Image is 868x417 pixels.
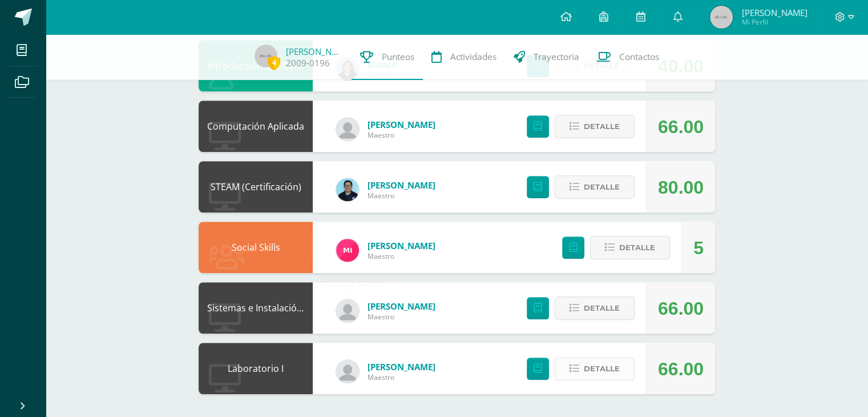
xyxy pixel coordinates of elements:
a: [PERSON_NAME] [368,119,435,130]
div: 5 [693,222,704,274]
a: [PERSON_NAME] [368,300,435,312]
img: 45x45 [710,6,733,29]
a: [PERSON_NAME] [368,179,435,191]
a: [PERSON_NAME] [286,46,343,57]
div: 66.00 [658,343,704,395]
span: Maestro [368,312,435,322]
img: 45x45 [255,45,277,67]
span: Detalle [584,177,620,198]
span: Detalle [619,237,655,258]
span: [PERSON_NAME] [741,7,807,18]
span: Detalle [584,298,620,319]
a: Actividades [423,34,505,80]
button: Detalle [555,115,635,138]
img: f1877f136c7c99965f6f4832741acf84.png [336,360,359,383]
span: Detalle [584,116,620,137]
a: Trayectoria [505,34,588,80]
span: Maestro [368,372,435,382]
span: Detalle [584,358,620,379]
div: Laboratorio I [199,343,313,394]
a: [PERSON_NAME] [368,361,435,372]
a: Punteos [352,34,423,80]
div: 66.00 [658,283,704,334]
a: [PERSON_NAME] [368,240,435,251]
button: Detalle [555,296,635,320]
span: Maestro [368,251,435,261]
span: Punteos [382,51,414,63]
div: Social Skills [199,222,313,273]
a: Contactos [588,34,668,80]
span: Contactos [619,51,659,63]
span: Maestro [368,130,435,140]
span: Mi Perfil [741,17,807,27]
button: Detalle [555,175,635,199]
img: 63ef49b70f225fbda378142858fbe819.png [336,239,359,262]
span: Actividades [450,51,496,63]
div: Sistemas e Instalación de Software [199,282,313,334]
button: Detalle [555,357,635,380]
img: f1877f136c7c99965f6f4832741acf84.png [336,299,359,322]
span: Maestro [368,191,435,201]
a: 2009-0196 [286,57,330,69]
img: fa03fa54efefe9aebc5e29dfc8df658e.png [336,178,359,201]
div: Computación Aplicada [199,101,313,152]
div: 80.00 [658,162,704,213]
span: Trayectoria [534,51,579,63]
div: 66.00 [658,101,704,153]
img: f1877f136c7c99965f6f4832741acf84.png [336,118,359,141]
span: 4 [268,55,280,70]
div: STEAM (Certificación) [199,161,313,212]
div: [PERSON_NAME] [320,278,383,290]
button: Detalle [590,236,670,259]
